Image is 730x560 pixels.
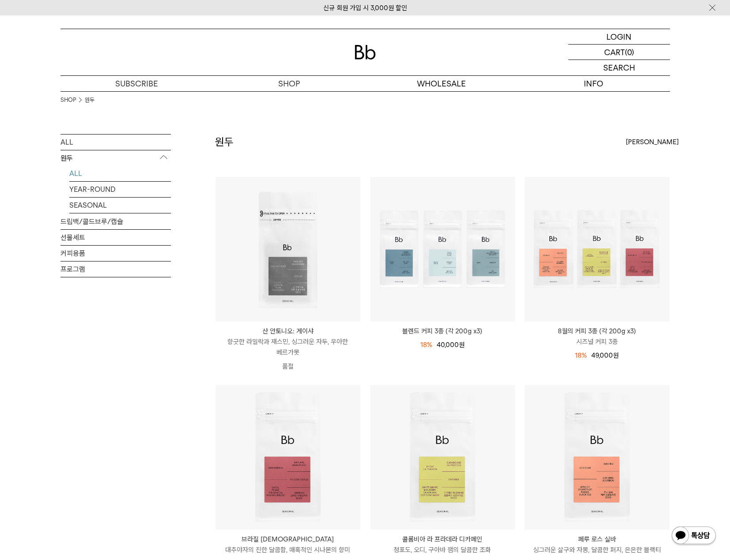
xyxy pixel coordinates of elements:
[603,60,635,75] p: SEARCH
[525,385,669,530] img: 페루 로스 실바
[61,246,171,261] a: 커피용품
[61,96,76,105] a: SHOP
[525,336,669,347] p: 시즈널 커피 3종
[525,326,669,347] a: 8월의 커피 3종 (각 200g x3) 시즈널 커피 3종
[61,230,171,245] a: 선물세트
[613,351,619,359] span: 원
[568,45,670,60] a: CART (0)
[216,336,360,358] p: 향긋한 라일락과 재스민, 싱그러운 자두, 우아한 베르가못
[591,351,619,359] span: 49,000
[437,341,465,349] span: 40,000
[85,96,95,105] a: 원두
[215,134,234,149] h2: 원두
[69,166,171,181] a: ALL
[525,545,669,555] p: 싱그러운 살구와 자몽, 달콤한 퍼지, 은은한 블랙티
[61,150,171,166] p: 원두
[575,350,587,361] div: 18%
[61,76,213,91] a: SUBSCRIBE
[61,261,171,277] a: 프로그램
[216,534,360,555] a: 브라질 [DEMOGRAPHIC_DATA] 대추야자의 진한 달콤함, 매혹적인 시나몬의 향미
[355,45,376,60] img: 로고
[216,358,360,375] p: 품절
[604,45,625,60] p: CART
[365,76,518,91] p: WHOLESALE
[568,29,670,45] a: LOGIN
[625,45,634,60] p: (0)
[525,534,669,555] a: 페루 로스 실바 싱그러운 살구와 자몽, 달콤한 퍼지, 은은한 블랙티
[370,326,515,336] a: 블렌드 커피 3종 (각 200g x3)
[459,341,465,349] span: 원
[606,29,632,44] p: LOGIN
[323,4,407,12] a: 신규 회원 가입 시 3,000원 할인
[626,137,679,147] span: [PERSON_NAME]
[216,534,360,545] p: 브라질 [DEMOGRAPHIC_DATA]
[216,326,360,336] p: 산 안토니오: 게이샤
[370,177,515,321] img: 블렌드 커피 3종 (각 200g x3)
[61,214,171,229] a: 드립백/콜드브루/캡슐
[525,177,669,321] img: 8월의 커피 3종 (각 200g x3)
[216,326,360,358] a: 산 안토니오: 게이샤 향긋한 라일락과 재스민, 싱그러운 자두, 우아한 베르가못
[216,545,360,555] p: 대추야자의 진한 달콤함, 매혹적인 시나몬의 향미
[61,134,171,150] a: ALL
[216,177,360,321] img: 산 안토니오: 게이샤
[69,198,171,213] a: SEASONAL
[420,340,432,350] div: 18%
[671,526,717,547] img: 카카오톡 채널 1:1 채팅 버튼
[518,76,670,91] p: INFO
[370,534,515,545] p: 콜롬비아 라 프라데라 디카페인
[370,545,515,555] p: 청포도, 오디, 구아바 잼의 달콤한 조화
[525,326,669,336] p: 8월의 커피 3종 (각 200g x3)
[69,182,171,197] a: YEAR-ROUND
[370,385,515,530] img: 콜롬비아 라 프라데라 디카페인
[525,534,669,545] p: 페루 로스 실바
[213,76,365,91] a: SHOP
[370,534,515,555] a: 콜롬비아 라 프라데라 디카페인 청포도, 오디, 구아바 잼의 달콤한 조화
[216,385,360,530] img: 브라질 사맘바이아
